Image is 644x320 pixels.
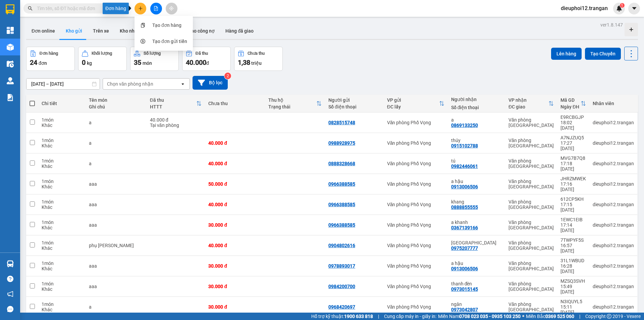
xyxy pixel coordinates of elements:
span: aim [169,6,174,11]
div: Mã GD [560,97,581,103]
div: Người gửi [328,97,380,103]
div: 17:15 [DATE] [560,202,586,213]
div: Văn phòng Phố Vọng [387,181,444,187]
button: Kho nhận [114,23,146,39]
div: 15:11 [DATE] [560,304,586,315]
th: Toggle SortBy [147,95,205,112]
div: Khác [42,286,82,292]
div: 40.000 đ [208,202,262,207]
span: | [378,313,379,320]
div: Đã thu [196,51,208,56]
div: 0978893017 [328,263,355,269]
span: question-circle [7,276,13,282]
div: Khối lượng [92,51,112,56]
span: Hỗ trợ kỹ thuật: [311,313,373,320]
div: 0367139166 [451,225,478,230]
div: 0984200700 [328,284,355,289]
button: Đơn online [26,23,60,39]
div: JHRZMWEK [560,176,586,181]
div: 7TWPYF5S [560,237,586,243]
div: A7NJZUQ5 [560,135,586,140]
div: 0915102788 [451,143,478,148]
span: 1,38 [238,58,250,66]
div: ver 1.8.147 [600,21,623,29]
div: ĐC giao [508,104,548,109]
div: a [89,304,143,310]
div: 0966388585 [328,181,355,187]
div: Khác [42,204,82,210]
div: dieuphoi12.trangan [593,140,634,146]
div: Đã thu [150,97,197,103]
div: dieuphoi12.trangan [593,222,634,228]
div: 0966388585 [328,202,355,207]
strong: 0708 023 035 - 0935 103 250 [459,314,521,319]
span: file-add [154,6,158,11]
img: warehouse-icon [7,77,14,84]
span: đ [206,60,209,66]
div: Khác [42,307,82,312]
span: kg [87,60,92,66]
th: Toggle SortBy [505,95,557,112]
div: 1 món [42,240,82,245]
span: message [7,306,13,312]
div: Chọn văn phòng nhận [107,81,153,87]
div: Văn phòng [GEOGRAPHIC_DATA] [508,199,554,210]
span: 24 [30,58,37,66]
div: thúy [451,138,502,143]
th: Toggle SortBy [265,95,325,112]
img: logo-vxr [6,4,14,14]
div: 40.000 đ [150,117,202,123]
div: 17:16 [DATE] [560,181,586,192]
div: Nhân viên [593,101,634,106]
span: caret-down [631,5,637,11]
div: 30.000 đ [208,263,262,269]
div: VP gửi [387,97,439,103]
div: Chưa thu [208,101,262,106]
span: search [28,6,33,11]
button: Số lượng35món [130,47,179,71]
th: Toggle SortBy [384,95,448,112]
div: 31L1WBUD [560,258,586,263]
div: aaa [89,284,143,289]
button: Trên xe [88,23,114,39]
div: thành đồng [451,240,502,245]
div: 1 món [42,117,82,123]
div: Văn phòng Phố Vọng [387,161,444,166]
div: dieuphoi12.trangan [593,202,634,207]
div: 1 món [42,302,82,307]
div: 40.000 đ [208,140,262,146]
div: Khác [42,225,82,230]
button: Kho thanh lý [146,23,183,39]
div: 1EWC1EIB [560,217,586,222]
div: Văn phòng Phố Vọng [387,243,444,248]
div: Tên món [89,97,143,103]
div: E9RCBGJP [560,115,586,120]
div: dieuphoi12.trangan [593,120,634,125]
div: 18:02 [DATE] [560,120,586,131]
span: 40.000 [186,58,206,66]
button: aim [166,3,177,14]
span: ⚪️ [522,315,524,318]
svg: open [180,81,185,87]
button: Khối lượng0kg [78,47,127,71]
div: Văn phòng [GEOGRAPHIC_DATA] [508,281,554,292]
input: Select a date range. [26,79,100,89]
div: 30.000 đ [208,304,262,310]
span: Cung cấp máy in - giấy in: [384,313,436,320]
button: Kho gửi [60,23,88,39]
img: warehouse-icon [7,44,14,51]
div: Khác [42,245,82,251]
div: thanh đèn [451,281,502,286]
span: triệu [251,60,262,66]
div: a [89,140,143,146]
div: Khác [42,184,82,189]
div: 50.000 đ [208,181,262,187]
div: HTTT [150,104,197,109]
div: dieuphoi12.trangan [593,284,634,289]
div: Đơn hàng [103,3,129,14]
div: Văn phòng [GEOGRAPHIC_DATA] [508,117,554,128]
div: 17:27 [DATE] [560,140,586,151]
button: Kho công nợ [183,23,220,39]
div: Khác [42,266,82,271]
button: Chưa thu1,38 triệu [234,47,283,71]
